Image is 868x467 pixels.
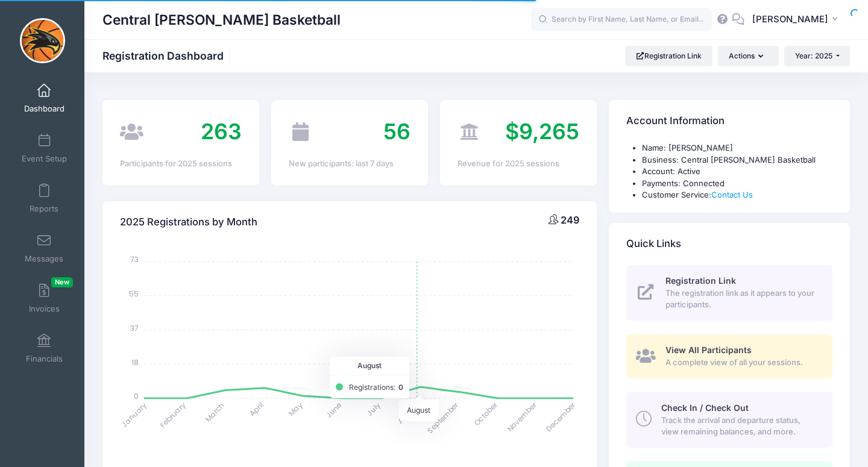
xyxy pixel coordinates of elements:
[744,6,850,34] button: [PERSON_NAME]
[129,289,139,299] tspan: 55
[120,158,242,170] div: Participants for 2025 sessions
[102,6,341,34] h1: Central [PERSON_NAME] Basketball
[22,154,67,164] span: Event Setup
[29,304,60,314] span: Invoices
[795,51,832,60] span: Year: 2025
[642,178,832,190] li: Payments: Connected
[642,154,832,166] li: Business: Central [PERSON_NAME] Basketball
[130,322,139,333] tspan: 37
[25,254,63,264] span: Messages
[626,227,681,261] h4: Quick Links
[665,345,752,355] span: View All Participants
[642,142,832,154] li: Name: [PERSON_NAME]
[472,400,500,428] tspan: October
[324,400,344,419] tspan: June
[626,392,832,447] a: Check In / Check Out Track the arrival and departure status, view remaining balances, and more.
[426,400,461,435] tspan: September
[665,357,819,369] span: A complete view of all your sessions.
[752,13,828,26] span: [PERSON_NAME]
[395,400,421,425] tspan: August
[16,77,73,119] a: Dashboard
[247,400,265,418] tspan: April
[102,49,234,62] h1: Registration Dashboard
[16,227,73,269] a: Messages
[16,327,73,369] a: Financials
[642,166,832,178] li: Account: Active
[51,277,73,287] span: New
[201,118,242,145] span: 263
[626,265,832,321] a: Registration Link The registration link as it appears to your participants.
[16,177,73,219] a: Reports
[625,46,712,66] a: Registration Link
[642,189,832,201] li: Customer Service:
[661,415,819,438] span: Track the arrival and departure status, view remaining balances, and more.
[626,104,725,139] h4: Account Information
[131,357,139,367] tspan: 18
[30,204,58,214] span: Reports
[16,277,73,319] a: InvoicesNew
[784,46,850,66] button: Year: 2025
[365,400,383,418] tspan: July
[24,104,64,114] span: Dashboard
[561,214,579,226] span: 249
[718,46,778,66] button: Actions
[158,400,187,429] tspan: February
[203,400,227,424] tspan: March
[120,205,257,239] h4: 2025 Registrations by Month
[458,158,579,170] div: Revenue for 2025 sessions
[20,18,65,63] img: Central Lee Basketball
[665,287,819,311] span: The registration link as it appears to your participants.
[505,118,579,145] span: $9,265
[531,8,712,32] input: Search by First Name, Last Name, or Email...
[130,254,139,265] tspan: 73
[383,118,410,145] span: 56
[665,275,736,286] span: Registration Link
[505,400,539,434] tspan: November
[711,190,753,199] a: Contact Us
[119,400,149,429] tspan: January
[661,403,749,413] span: Check In / Check Out
[26,354,63,364] span: Financials
[16,127,73,169] a: Event Setup
[289,158,410,170] div: New participants: last 7 days
[134,391,139,401] tspan: 0
[286,400,304,418] tspan: May
[544,400,578,434] tspan: December
[626,334,832,378] a: View All Participants A complete view of all your sessions.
